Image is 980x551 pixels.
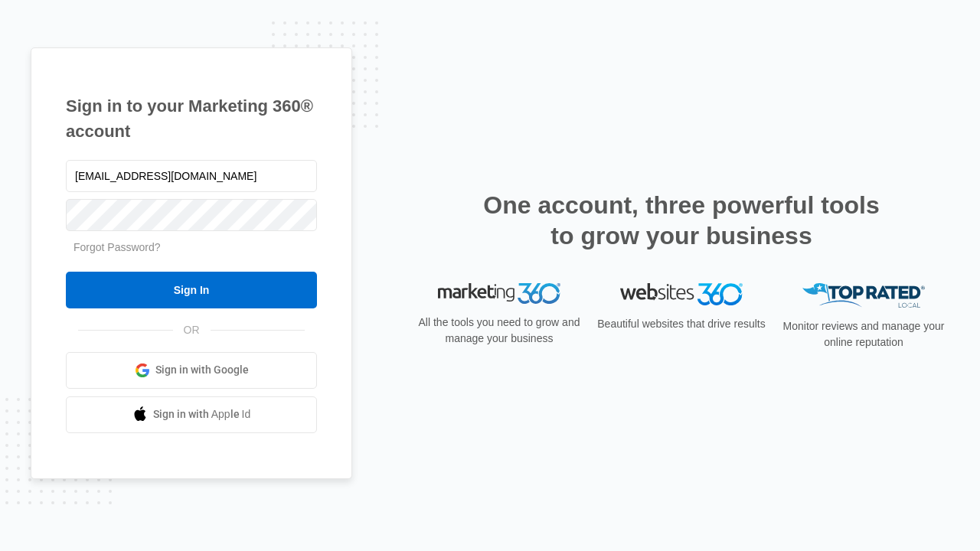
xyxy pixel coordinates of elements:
[153,406,251,422] span: Sign in with Apple Id
[596,316,767,332] p: Beautiful websites that drive results
[778,318,949,350] p: Monitor reviews and manage your online reputation
[438,283,560,305] img: Marketing 360
[620,283,743,305] img: Websites 360
[155,362,249,378] span: Sign in with Google
[173,322,211,338] span: OR
[479,190,884,251] h2: One account, three powerful tools to grow your business
[66,160,317,192] input: Email
[66,272,317,308] input: Sign In
[66,352,317,389] a: Sign in with Google
[66,396,317,433] a: Sign in with Apple Id
[66,93,317,144] h1: Sign in to your Marketing 360® account
[802,283,925,308] img: Top Rated Local
[73,241,161,253] a: Forgot Password?
[413,315,585,347] p: All the tools you need to grow and manage your business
